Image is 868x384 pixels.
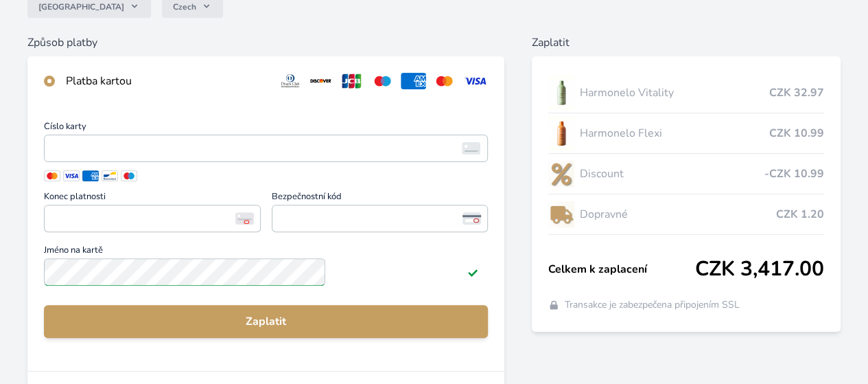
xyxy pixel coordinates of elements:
img: maestro.svg [370,73,395,89]
img: amex.svg [401,73,426,89]
span: -CZK 10.99 [764,166,824,182]
span: Konec platnosti [44,192,261,205]
span: Czech [173,1,196,12]
img: CLEAN_FLEXI_se_stinem_x-hi_(1)-lo.jpg [548,116,574,150]
div: Platba kartou [66,73,267,89]
span: CZK 3,417.00 [695,257,824,282]
span: Transakce je zabezpečena připojením SSL [565,298,740,312]
span: Celkem k zaplacení [548,261,695,278]
span: Zaplatit [55,313,477,330]
button: Zaplatit [44,305,488,338]
img: mc.svg [432,73,457,89]
span: Číslo karty [44,122,488,135]
img: Konec platnosti [235,212,254,225]
span: Harmonelo Vitality [580,84,769,101]
span: Jméno na kartě [44,246,488,258]
span: Dopravné [580,206,776,223]
span: CZK 1.20 [776,206,824,223]
img: card [462,142,480,155]
img: visa.svg [462,73,488,89]
img: discover.svg [308,73,333,89]
img: jcb.svg [339,73,364,89]
img: diners.svg [278,73,303,89]
img: delivery-lo.png [548,197,574,231]
iframe: Iframe pro číslo karty [50,139,482,158]
img: Platné pole [467,267,478,278]
img: CLEAN_VITALITY_se_stinem_x-lo.jpg [548,76,574,110]
iframe: Iframe pro bezpečnostní kód [278,209,482,228]
span: Bezpečnostní kód [272,192,489,205]
span: Harmonelo Flexi [580,125,769,142]
span: CZK 10.99 [769,125,824,142]
input: Jméno na kartěPlatné pole [44,258,325,286]
h6: Zaplatit [532,34,841,51]
img: discount-lo.png [548,157,574,191]
span: CZK 32.97 [769,84,824,101]
h6: Způsob platby [27,34,504,51]
span: [GEOGRAPHIC_DATA] [38,1,124,12]
span: Discount [580,166,764,182]
iframe: Iframe pro datum vypršení platnosti [50,209,255,228]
